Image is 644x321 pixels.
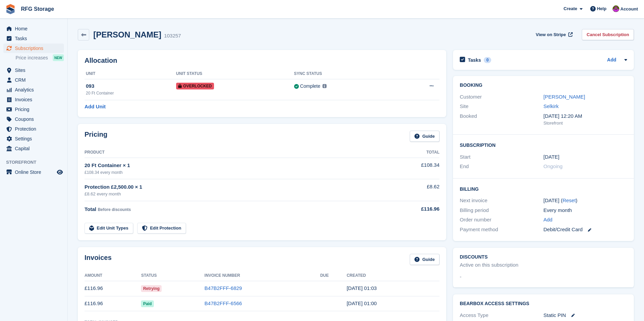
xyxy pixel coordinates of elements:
time: 2025-09-25 00:03:30 UTC [347,285,377,291]
a: [PERSON_NAME] [544,94,585,100]
div: 093 [86,82,176,90]
div: Active on this subscription [460,261,518,269]
a: Add Unit [85,103,105,111]
span: Coupons [15,114,55,124]
a: Reset [563,197,576,203]
a: menu [3,85,64,95]
span: Protection [15,124,55,134]
a: Edit Unit Types [85,223,133,234]
a: View on Stripe [533,29,574,40]
div: Payment method [460,226,543,234]
a: Price increases NEW [16,54,64,61]
span: Settings [15,134,55,143]
h2: Invoices [85,254,112,265]
time: 2025-08-25 00:00:08 UTC [347,300,377,306]
div: Billing period [460,207,543,214]
div: 103257 [164,32,181,40]
a: Cancel Subscription [582,29,634,40]
div: Static PIN [544,312,627,319]
div: Booked [460,112,543,127]
a: menu [3,144,64,153]
span: Analytics [15,85,55,95]
td: £116.96 [85,281,141,296]
span: Capital [15,144,55,153]
div: Next invoice [460,197,543,205]
a: Add [544,216,553,224]
div: End [460,163,543,170]
a: B47B2FFF-6566 [205,300,242,306]
a: RFG Storage [18,3,57,15]
div: Debit/Credit Card [544,226,627,234]
div: NEW [53,54,64,61]
span: Invoices [15,95,55,104]
div: Every month [544,207,627,214]
h2: Allocation [85,57,439,64]
th: Total [385,147,439,158]
time: 2025-08-25 00:00:00 UTC [544,153,559,161]
a: Add [607,56,616,64]
span: View on Stripe [536,31,566,38]
div: Start [460,153,543,161]
div: 20 Ft Container [86,90,176,96]
span: Retrying [141,285,162,292]
h2: Discounts [460,255,627,260]
span: Price increases [16,55,48,61]
a: menu [3,44,64,53]
span: Overlocked [176,83,214,89]
span: Pricing [15,105,55,114]
th: Invoice Number [205,270,320,281]
th: Sync Status [294,69,396,79]
span: Home [15,24,55,33]
span: Total [85,206,96,212]
div: Customer [460,93,543,101]
div: Site [460,103,543,110]
div: £108.34 every month [85,169,385,176]
th: Unit [85,69,176,79]
div: Complete [300,83,320,90]
div: Protection £2,500.00 × 1 [85,183,385,191]
th: Unit Status [176,69,294,79]
h2: Subscription [460,141,627,148]
a: menu [3,75,64,85]
h2: Pricing [85,131,108,142]
span: Before discounts [98,207,131,212]
a: Preview store [56,168,64,176]
a: menu [3,124,64,134]
div: Access Type [460,312,543,319]
a: menu [3,105,64,114]
div: £116.96 [385,205,439,213]
img: Laura Lawson [613,5,619,12]
h2: Booking [460,83,627,88]
a: menu [3,114,64,124]
span: CRM [15,75,55,85]
a: Guide [410,254,439,265]
h2: [PERSON_NAME] [93,30,161,39]
a: B47B2FFF-6829 [205,285,242,291]
span: Account [620,6,638,12]
div: [DATE] ( ) [544,197,627,205]
td: £108.34 [385,158,439,179]
div: £8.62 every month [85,191,385,197]
span: Sites [15,65,55,75]
a: menu [3,34,64,43]
td: £8.62 [385,179,439,201]
span: Subscriptions [15,44,55,53]
div: [DATE] 12:20 AM [544,112,627,120]
a: menu [3,167,64,177]
span: Help [597,5,606,12]
th: Product [85,147,385,158]
span: - [460,273,461,281]
h2: Billing [460,185,627,192]
td: £116.96 [85,296,141,311]
div: 0 [484,57,492,63]
th: Due [320,270,347,281]
a: menu [3,95,64,104]
span: Ongoing [544,163,563,169]
div: 20 Ft Container × 1 [85,162,385,169]
img: icon-info-grey-7440780725fd019a000dd9b08b2336e03edf1995a4989e88bcd33f0948082b44.svg [323,84,327,88]
span: Storefront [6,159,67,166]
img: stora-icon-8386f47178a22dfd0bd8f6a31ec36ba5ce8667c1dd55bd0f319d3a0aa187defe.svg [5,4,16,14]
th: Status [141,270,204,281]
a: menu [3,134,64,143]
div: Storefront [544,120,627,127]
